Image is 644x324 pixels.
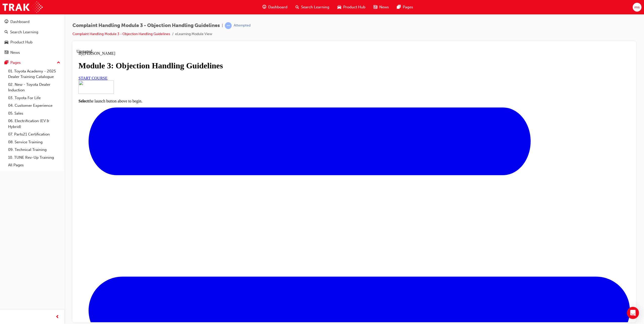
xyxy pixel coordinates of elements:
[5,30,8,35] span: search-icon
[393,2,417,12] a: pages-iconPages
[2,17,62,26] a: Dashboard
[634,4,640,10] span: ms
[72,32,170,36] a: Complaint Handling Module 3 - Objection Handling Guidelines
[57,60,60,66] span: up-icon
[403,4,413,10] span: Pages
[268,4,287,10] span: Dashboard
[10,19,30,25] div: Dashboard
[56,314,59,320] span: prev-icon
[627,307,639,319] div: Open Intercom Messenger
[2,50,553,54] p: the launch button above to begin.
[3,2,43,13] img: Trak
[6,130,62,138] a: 07. Parts21 Certification
[10,29,38,35] div: Search Learning
[397,4,401,10] span: pages-icon
[234,23,251,28] div: Attempted
[333,2,369,12] a: car-iconProduct Hub
[6,154,62,161] a: 10. TUNE Rev-Up Training
[6,138,62,146] a: 08. Service Training
[72,23,220,29] span: Complaint Handling Module 3 - Objection Handling Guidelines
[343,4,365,10] span: Product Hub
[2,38,62,47] a: Product Hub
[6,161,62,169] a: All Pages
[373,4,377,10] span: news-icon
[6,81,62,94] a: 02. New - Toyota Dealer Induction
[5,61,8,65] span: pages-icon
[337,4,341,10] span: car-icon
[225,22,232,29] span: learningRecordVerb_ATTEMPT-icon
[2,27,31,31] a: START COURSE
[5,40,8,45] span: car-icon
[2,28,62,37] a: Search Learning
[10,50,20,56] div: News
[379,4,389,10] span: News
[6,94,62,102] a: 03. Toyota For Life
[5,20,8,24] span: guage-icon
[633,3,641,12] button: ms
[6,67,62,81] a: 01. Toyota Academy - 2025 Dealer Training Catalogue
[296,4,299,10] span: search-icon
[2,12,553,21] h1: Module 3: Objection Handling Guidelines
[2,50,12,54] strong: Select
[2,58,62,67] button: Pages
[262,4,266,10] span: guage-icon
[6,110,62,117] a: 05. Sales
[10,39,33,45] div: Product Hub
[6,146,62,154] a: 09. Technical Training
[5,50,8,55] span: news-icon
[7,2,39,6] span: [PERSON_NAME]
[258,2,291,12] a: guage-iconDashboard
[10,60,21,66] div: Pages
[222,23,223,29] span: |
[2,48,62,57] a: News
[369,2,393,12] a: news-iconNews
[2,16,62,58] button: DashboardSearch LearningProduct HubNews
[175,31,212,37] li: eLearning Module View
[6,117,62,130] a: 06. Electrification (EV & Hybrid)
[291,2,333,12] a: search-iconSearch Learning
[301,4,329,10] span: Search Learning
[6,102,62,110] a: 04. Customer Experience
